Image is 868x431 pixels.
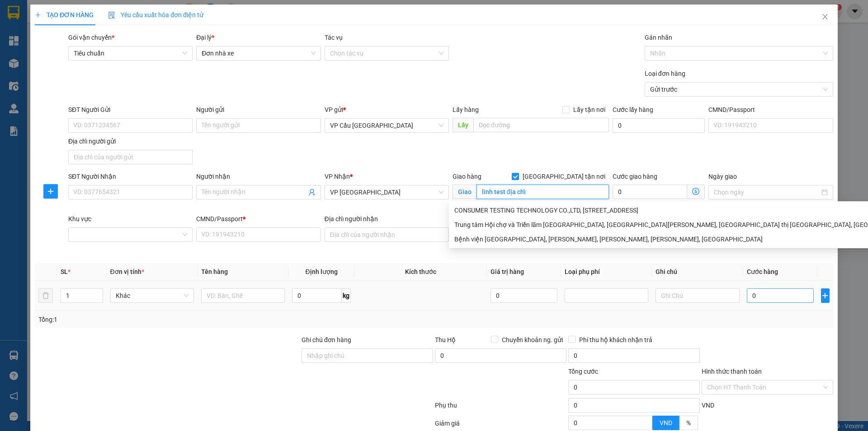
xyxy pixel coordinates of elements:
[202,46,315,60] span: Đơn nhà xe
[330,185,443,199] span: VP Đà Lạt
[702,368,762,375] label: Hình thức thanh toán
[196,105,321,115] div: Người gửi
[473,118,609,132] input: Dọc đường
[453,106,479,113] span: Lấy hàng
[325,173,350,180] span: VP Nhận
[812,5,838,30] button: Close
[491,268,524,275] span: Giá trị hàng
[110,268,144,275] span: Đơn vị tính
[325,34,343,41] label: Tác vụ
[405,268,436,275] span: Kích thước
[491,288,558,303] input: 0
[305,268,337,275] span: Định lượng
[613,173,657,180] label: Cước giao hàng
[196,171,321,181] div: Người nhận
[686,419,691,426] span: %
[453,118,473,132] span: Lấy
[308,189,316,196] span: user-add
[196,34,214,41] span: Đại lý
[714,187,819,197] input: Ngày giao
[708,105,833,115] div: CMND/Passport
[747,268,778,275] span: Cước hàng
[61,268,68,275] span: SL
[74,46,187,60] span: Tiêu chuẩn
[821,288,830,303] button: plus
[453,173,481,180] span: Giao hàng
[108,12,115,19] img: icon
[613,106,653,113] label: Cước lấy hàng
[692,188,699,195] span: dollar-circle
[35,12,41,18] span: plus
[68,34,114,41] span: Gói vận chuyển
[650,83,828,96] span: Gửi trước
[325,214,449,224] div: Địa chỉ người nhận
[116,289,189,302] span: Khác
[68,214,193,224] div: Khu vực
[613,185,687,199] input: Cước giao hàng
[519,171,609,181] span: [GEOGRAPHIC_DATA] tận nơi
[43,184,58,199] button: plus
[476,185,609,199] input: Giao tận nơi
[821,13,829,20] span: close
[570,105,609,115] span: Lấy tận nơi
[68,171,193,181] div: SĐT Người Nhận
[325,105,449,115] div: VP gửi
[660,419,672,426] span: VND
[302,336,351,343] label: Ghi chú đơn hàng
[498,335,566,345] span: Chuyển khoản ng. gửi
[576,335,656,345] span: Phí thu hộ khách nhận trả
[568,368,598,375] span: Tổng cước
[196,214,321,224] div: CMND/Passport
[342,288,351,303] span: kg
[330,119,443,132] span: VP Cầu Sài Gòn
[434,400,567,416] div: Phụ thu
[435,336,456,343] span: Thu Hộ
[453,185,476,199] span: Giao
[702,402,714,409] span: VND
[645,70,685,77] label: Loại đơn hàng
[656,288,739,303] input: Ghi Chú
[652,263,743,281] th: Ghi chú
[35,11,94,19] span: TẠO ĐƠN HÀNG
[201,268,228,275] span: Tên hàng
[44,188,57,195] span: plus
[561,263,652,281] th: Loại phụ phí
[68,136,193,146] div: Địa chỉ người gửi
[68,105,193,115] div: SĐT Người Gửi
[302,348,433,363] input: Ghi chú đơn hàng
[38,315,335,324] div: Tổng: 1
[708,173,737,180] label: Ngày giao
[108,11,203,19] span: Yêu cầu xuất hóa đơn điện tử
[645,34,672,41] label: Gán nhãn
[201,288,285,303] input: VD: Bàn, Ghế
[38,288,53,303] button: delete
[821,292,829,299] span: plus
[325,227,449,242] input: Địa chỉ của người nhận
[613,118,705,133] input: Cước lấy hàng
[68,150,193,164] input: Địa chỉ của người gửi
